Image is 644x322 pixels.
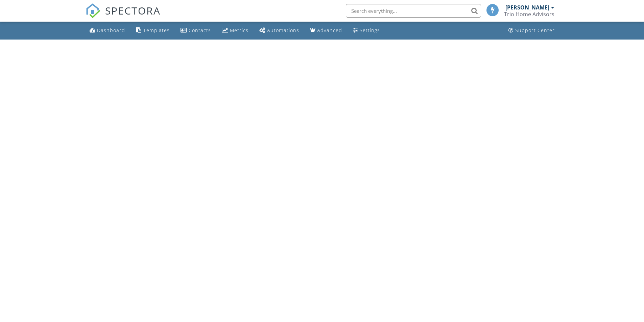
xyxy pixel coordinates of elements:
[133,24,172,37] a: Templates
[504,11,554,18] div: Trio Home Advisors
[317,27,342,33] div: Advanced
[189,27,211,33] div: Contacts
[506,24,557,37] a: Support Center
[505,4,549,11] div: [PERSON_NAME]
[360,27,380,33] div: Settings
[87,24,128,37] a: Dashboard
[219,24,251,37] a: Metrics
[143,27,170,33] div: Templates
[267,27,299,33] div: Automations
[178,24,214,37] a: Contacts
[346,4,481,18] input: Search everything...
[257,24,302,37] a: Automations (Basic)
[230,27,248,33] div: Metrics
[515,27,555,33] div: Support Center
[350,24,383,37] a: Settings
[86,9,161,23] a: SPECTORA
[97,27,125,33] div: Dashboard
[86,3,100,18] img: The Best Home Inspection Software - Spectora
[307,24,345,37] a: Advanced
[105,3,161,18] span: SPECTORA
